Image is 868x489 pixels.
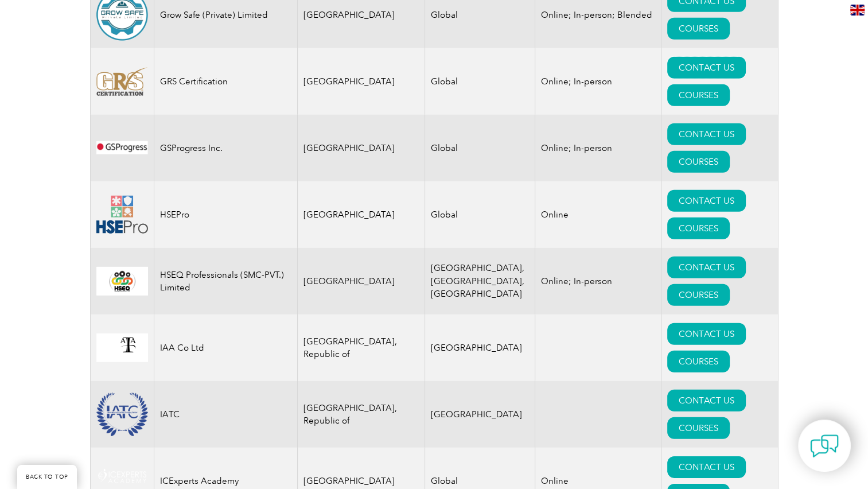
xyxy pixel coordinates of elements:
a: CONTACT US [667,123,746,145]
a: COURSES [667,351,730,372]
td: IATC [154,381,297,448]
a: CONTACT US [667,57,746,79]
img: ba650c19-93cf-ea11-a813-000d3a79722d-logo.png [96,393,148,437]
a: CONTACT US [667,257,746,278]
td: [GEOGRAPHIC_DATA] [297,115,425,181]
img: e024547b-a6e0-e911-a812-000d3a795b83-logo.png [96,134,148,162]
td: Global [425,115,535,181]
img: f6e75cc3-d4c2-ea11-a812-000d3a79722d-logo.png [96,196,148,234]
td: [GEOGRAPHIC_DATA] [425,381,535,448]
td: Global [425,48,535,115]
td: Online; In-person [535,48,661,115]
a: COURSES [667,18,730,40]
td: [GEOGRAPHIC_DATA], Republic of [297,315,425,381]
td: [GEOGRAPHIC_DATA] [425,315,535,381]
a: BACK TO TOP [17,465,77,489]
a: COURSES [667,284,730,306]
a: CONTACT US [667,323,746,345]
td: GSProgress Inc. [154,115,297,181]
a: CONTACT US [667,190,746,212]
td: GRS Certification [154,48,297,115]
img: 0aa6851b-16fe-ed11-8f6c-00224814fd52-logo.png [96,267,148,295]
a: CONTACT US [667,390,746,412]
a: COURSES [667,84,730,106]
td: Online [535,181,661,248]
a: COURSES [667,151,730,173]
a: CONTACT US [667,456,746,478]
img: contact-chat.png [810,432,839,460]
td: HSEQ Professionals (SMC-PVT.) Limited [154,248,297,315]
img: 7f517d0d-f5a0-ea11-a812-000d3ae11abd%20-logo.png [96,67,148,96]
td: [GEOGRAPHIC_DATA] [297,181,425,248]
td: IAA Co Ltd [154,315,297,381]
td: Online; In-person [535,115,661,181]
a: COURSES [667,218,730,239]
td: HSEPro [154,181,297,248]
td: Online; In-person [535,248,661,315]
td: [GEOGRAPHIC_DATA], [GEOGRAPHIC_DATA], [GEOGRAPHIC_DATA] [425,248,535,315]
img: en [850,5,865,15]
a: COURSES [667,417,730,439]
img: f32924ac-d9bc-ea11-a814-000d3a79823d-logo.jpg [96,333,148,362]
td: Global [425,181,535,248]
td: [GEOGRAPHIC_DATA], Republic of [297,381,425,448]
td: [GEOGRAPHIC_DATA] [297,248,425,315]
td: [GEOGRAPHIC_DATA] [297,48,425,115]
